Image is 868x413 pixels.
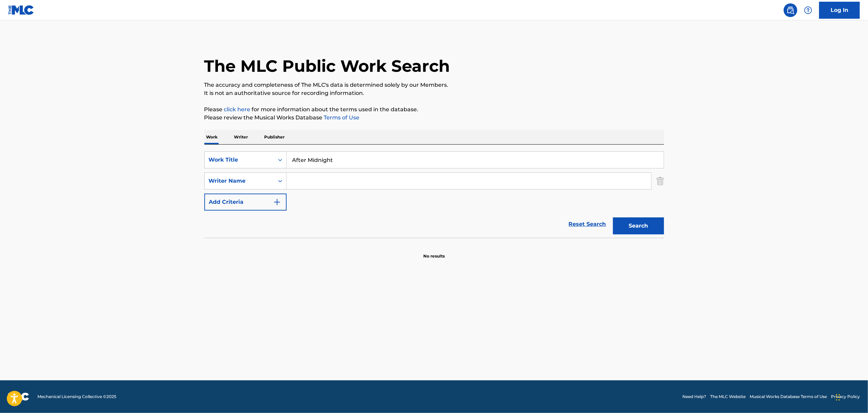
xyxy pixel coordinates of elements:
p: Please review the Musical Works Database [204,114,664,122]
img: MLC Logo [8,5,34,15]
p: Work [204,130,220,144]
a: The MLC Website [710,394,746,400]
a: Musical Works Database Terms of Use [750,394,827,400]
img: Delete Criterion [657,172,664,189]
div: Drag [836,387,840,408]
a: Need Help? [682,394,706,400]
button: Search [613,217,664,234]
p: Publisher [262,130,287,144]
p: The accuracy and completeness of The MLC's data is determined solely by our Members. [204,81,664,89]
span: Mechanical Licensing Collective © 2025 [37,394,116,400]
h1: The MLC Public Work Search [204,56,450,76]
div: Writer Name [209,177,270,185]
p: Writer [232,130,250,144]
img: 9d2ae6d4665cec9f34b9.svg [273,198,281,206]
iframe: Chat Widget [834,380,868,413]
div: Work Title [209,156,270,164]
img: help [804,6,812,14]
img: logo [8,393,29,401]
a: click here [224,106,251,113]
p: It is not an authoritative source for recording information. [204,89,664,97]
a: Public Search [784,3,797,17]
img: search [786,6,795,14]
a: Reset Search [565,217,610,232]
div: Help [801,3,815,17]
form: Search Form [204,151,664,238]
p: No results [423,245,445,259]
a: Privacy Policy [831,394,860,400]
a: Log In [819,2,860,19]
a: Terms of Use [323,114,360,121]
button: Add Criteria [204,194,287,211]
p: Please for more information about the terms used in the database. [204,105,664,114]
